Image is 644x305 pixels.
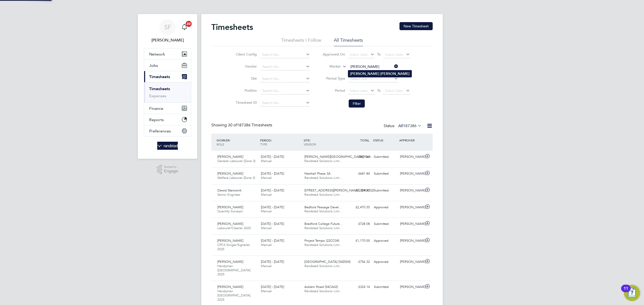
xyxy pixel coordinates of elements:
[144,60,191,71] button: Jobs
[334,37,363,46] li: All Timesheets
[304,260,350,264] span: [GEOGRAPHIC_DATA] (54Z004)
[149,86,170,91] a: Timesheets
[304,188,374,192] span: [STREET_ADDRESS][PERSON_NAME] (54CC02)
[149,117,164,122] span: Reports
[217,226,251,230] span: Labourer/Cleaner 2025
[261,222,284,226] span: [DATE] - [DATE]
[372,283,398,291] div: Submitted
[403,123,417,128] span: 187386
[144,103,191,114] button: Finance
[261,226,272,230] span: Manual
[261,176,272,180] span: Manual
[138,14,197,159] nav: Main navigation
[260,75,310,82] input: Search for...
[149,129,171,133] span: Preferences
[346,153,372,161] div: £849.60
[211,22,253,32] h2: Timesheets
[304,222,343,226] span: Bradford College Future…
[149,93,166,98] a: Expenses
[372,220,398,228] div: Submitted
[349,75,398,82] input: Select one
[179,19,189,35] a: 20
[376,51,382,58] span: To
[281,37,321,46] li: Timesheets I Follow
[372,186,398,195] div: Submitted
[157,142,178,150] img: randstad-logo-retina.png
[372,136,398,145] div: STATUS
[349,52,368,57] span: Select date
[217,243,250,251] span: CPCS Slinger/Signaller 2025
[304,226,343,230] span: Randstad Solutions Limi…
[304,205,342,209] span: Bedford Passage Devel…
[144,37,191,43] span: Sheree Flatman
[372,153,398,161] div: Submitted
[399,22,433,30] button: New Timesheet
[217,171,243,176] span: [PERSON_NAME]
[211,123,273,128] div: Showing
[350,72,379,76] b: [PERSON_NAME]
[217,192,240,197] span: Senior Engineer
[349,88,368,93] span: Select date
[384,123,423,130] div: Status
[228,123,237,128] span: 30 of
[149,74,170,79] span: Timesheets
[229,138,230,142] span: /
[234,88,257,93] label: Position
[217,222,243,226] span: [PERSON_NAME]
[304,289,343,293] span: Randstad Solutions Limi…
[261,205,284,209] span: [DATE] - [DATE]
[234,64,257,69] label: Vendor
[261,260,284,264] span: [DATE] - [DATE]
[360,138,369,142] span: TOTAL
[261,289,272,293] span: Manual
[217,289,250,302] span: Handyman [GEOGRAPHIC_DATA] 2025
[217,176,255,180] span: Welfare Labourer (Zone 2)
[144,114,191,125] button: Reports
[398,153,424,161] div: [PERSON_NAME]
[398,203,424,212] div: [PERSON_NAME]
[261,264,272,268] span: Manual
[261,209,272,213] span: Manual
[261,285,284,289] span: [DATE] - [DATE]
[398,258,424,266] div: [PERSON_NAME]
[304,238,339,243] span: Project Tempo (22CC04)
[385,52,403,57] span: Select date
[217,155,243,159] span: [PERSON_NAME]
[217,205,243,209] span: [PERSON_NAME]
[398,237,424,245] div: [PERSON_NAME]
[217,285,243,289] span: [PERSON_NAME]
[398,283,424,291] div: [PERSON_NAME]
[260,99,310,107] input: Search for...
[318,64,341,69] label: Worker
[144,48,191,60] button: Network
[380,72,410,76] b: [PERSON_NAME]
[310,138,311,142] span: /
[398,136,424,145] div: APPROVER
[349,99,365,108] button: Filter
[234,52,257,57] label: Client Config
[302,136,346,149] div: SITE
[217,264,250,277] span: Handyman [GEOGRAPHIC_DATA] 2025
[304,264,343,268] span: Randstad Solutions Limi…
[323,76,345,81] label: Period Type
[261,238,284,243] span: [DATE] - [DATE]
[304,209,343,213] span: Randstad Solutions Limi…
[349,63,398,70] input: Search for...
[149,106,163,111] span: Finance
[372,237,398,245] div: Approved
[260,63,310,70] input: Search for...
[398,220,424,228] div: [PERSON_NAME]
[304,159,343,163] span: Randstad Solutions Limi…
[217,209,243,213] span: Quantity Surveyor
[164,169,178,173] span: Engage
[398,186,424,195] div: [PERSON_NAME]
[346,283,372,291] div: £324.14
[346,258,372,266] div: £756.32
[323,88,345,93] label: Period
[271,138,272,142] span: /
[259,136,302,149] div: PERIOD
[261,243,272,247] span: Manual
[346,203,372,212] div: £2,470.55
[157,165,178,174] a: Powered byEngage
[234,76,257,81] label: Site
